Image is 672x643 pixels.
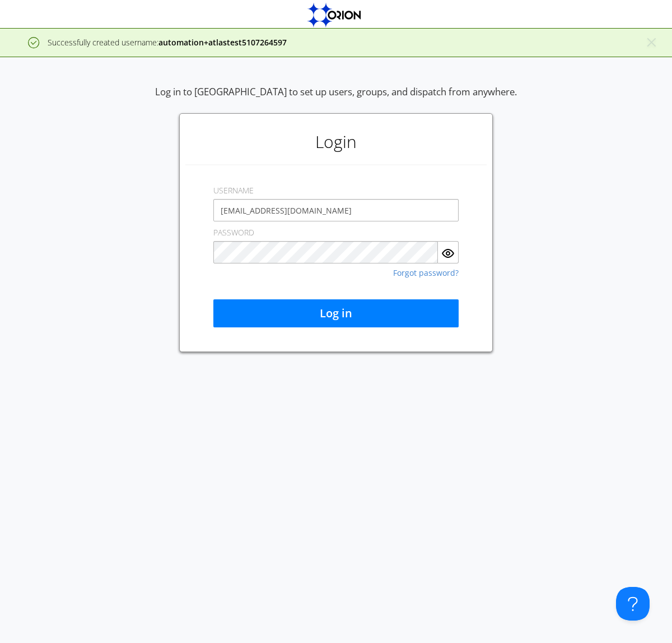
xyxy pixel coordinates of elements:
[155,85,517,113] div: Log in to [GEOGRAPHIC_DATA] to set up users, groups, and dispatch from anywhere.
[48,37,287,48] span: Successfully created username:
[616,587,650,621] iframe: Toggle Customer Support
[441,247,455,260] img: eye.svg
[213,227,254,238] label: PASSWORD
[213,241,438,263] input: Password
[158,37,287,48] strong: automation+atlastest5107264597
[438,241,459,263] button: Show Password
[213,299,459,327] button: Log in
[213,185,254,196] label: USERNAME
[185,119,487,164] h1: Login
[393,269,459,277] a: Forgot password?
